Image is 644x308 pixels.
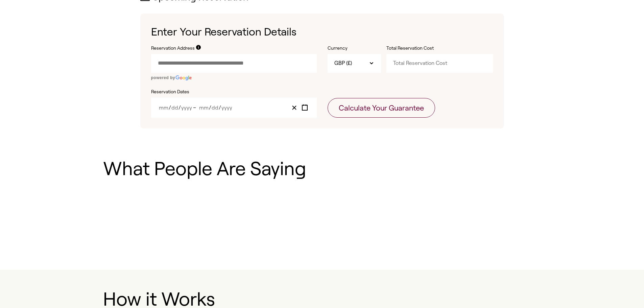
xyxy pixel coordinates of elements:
[159,105,169,111] input: Month
[171,105,178,111] input: Day
[300,103,310,112] button: Toggle calendar
[151,89,317,95] label: Reservation Dates
[386,54,493,72] input: Total Reservation Cost
[334,60,352,67] span: GBP (£)
[199,105,209,111] input: Month
[328,98,435,118] button: Calculate Your Guarantee
[219,105,221,111] span: /
[289,103,300,112] button: Clear value
[175,75,192,80] img: Google logo
[103,198,541,245] iframe: Customer reviews powered by Trustpilot
[211,105,219,111] input: Day
[169,105,171,111] span: /
[209,105,211,111] span: /
[151,24,493,40] h1: Enter Your Reservation Details
[151,75,175,80] span: powered by
[151,45,195,52] label: Reservation Address
[103,158,541,179] h1: What People Are Saying
[193,105,198,111] span: –
[181,105,192,111] input: Year
[386,45,454,52] label: Total Reservation Cost
[178,105,181,111] span: /
[328,45,381,52] label: Currency
[221,105,232,111] input: Year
